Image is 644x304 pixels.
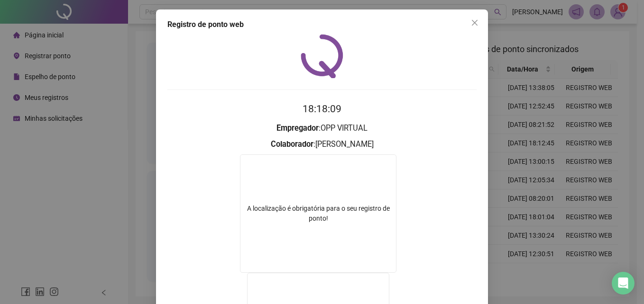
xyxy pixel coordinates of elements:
[167,122,477,134] h3: : OPP VIRTUAL
[301,34,343,78] img: QRPoint
[167,138,477,151] h3: : [PERSON_NAME]
[167,19,477,30] div: Registro de ponto web
[240,204,396,224] div: A localização é obrigatória para o seu registro de ponto!
[467,15,482,30] button: Close
[303,103,341,115] time: 18:18:09
[276,124,319,133] strong: Empregador
[271,140,313,149] strong: Colaborador
[471,19,478,27] span: close
[612,272,635,295] div: Open Intercom Messenger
